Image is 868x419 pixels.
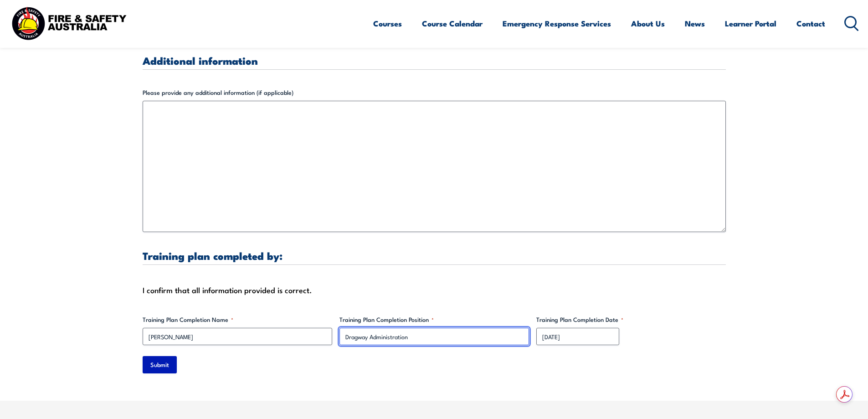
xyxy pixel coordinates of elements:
input: dd/mm/yyyy [536,328,619,345]
label: Training Plan Completion Name [143,315,332,324]
a: Contact [796,11,825,36]
input: Submit [143,356,177,373]
label: Training Plan Completion Position [339,315,529,324]
label: Training Plan Completion Date [536,315,726,324]
a: Courses [373,11,402,36]
a: News [685,11,705,36]
a: Emergency Response Services [503,11,611,36]
h3: Additional information [143,55,726,66]
a: Learner Portal [725,11,776,36]
h3: Training plan completed by: [143,250,726,261]
a: About Us [631,11,665,36]
label: Please provide any additional information (if applicable) [143,88,726,97]
div: I confirm that all information provided is correct. [143,283,726,297]
a: Course Calendar [422,11,483,36]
